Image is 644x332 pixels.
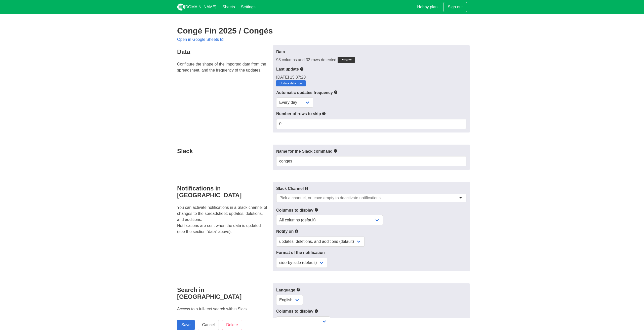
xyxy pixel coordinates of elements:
label: Notify on [276,228,466,235]
label: Number of rows to skip [276,111,466,117]
label: Automatic updates frequency [276,89,466,96]
span: [DATE] 15:37:20 [276,75,306,79]
label: Columns to display [276,207,466,213]
p: Access to a full-text search within Slack. [177,306,270,312]
a: Update data now [276,80,306,86]
input: Delete [222,320,242,330]
p: You can activate notifications in a Slack channel of changes to the spreadsheet: updates, deletio... [177,205,270,235]
label: Slack Channel [276,185,466,192]
label: Last update [276,66,466,72]
h2: Congé Fin 2025 / Congés [177,26,467,35]
h4: Slack [177,148,270,154]
img: logo_v2_white.png [177,4,184,11]
a: Sign out [444,2,467,12]
h4: Data [177,48,270,55]
div: 93 columns and 32 rows detected. [276,57,466,63]
label: Columns to display [276,308,466,314]
label: Language [276,287,466,293]
a: Preview [338,57,355,63]
a: Cancel [198,320,219,330]
label: Data [276,49,466,55]
input: Save [177,320,195,330]
h4: Notifications in [GEOGRAPHIC_DATA] [177,185,270,198]
a: Open in Google Sheets [177,37,225,42]
label: Name for the Slack command [276,148,466,154]
input: Pick a channel, or leave empty to deactivate notifications. [279,195,385,201]
h4: Search in [GEOGRAPHIC_DATA] [177,286,270,300]
label: Format of the notification [276,250,466,256]
input: Text input [276,156,466,166]
p: Configure the shape of the imported data from the spreadsheet, and the frequency of the updates. [177,61,270,73]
